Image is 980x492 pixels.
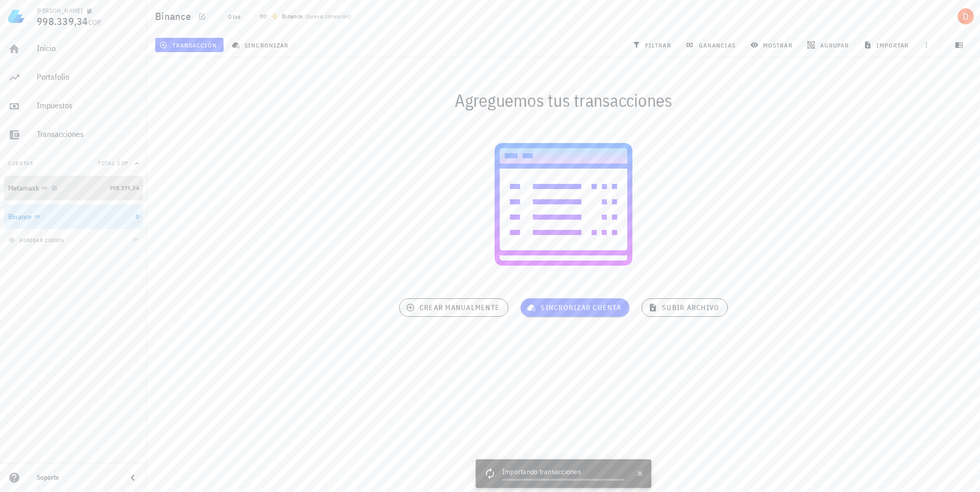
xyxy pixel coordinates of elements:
span: transacción [161,41,217,49]
a: Transacciones [4,123,143,147]
h1: Binance [155,8,195,25]
div: Importando transacciones [502,466,625,479]
button: crear manualmente [399,298,508,317]
span: COP [88,18,102,27]
button: ganancias [681,38,742,52]
span: nueva conexión [307,12,349,20]
span: filtrar [634,41,671,49]
a: Metamask 998.339,34 [4,176,143,200]
div: Binance [282,11,303,21]
button: agrupar [803,38,855,52]
span: mostrar [752,41,793,49]
span: sincronizar cuenta [529,303,621,312]
div: Binance [8,213,32,221]
button: sincronizar cuenta [521,298,629,317]
button: agregar cuenta [6,235,69,245]
span: 998.339,34 [109,184,139,192]
span: importar [866,41,909,49]
div: Portafolio [37,72,139,82]
div: Impuestos [37,101,139,110]
div: Inicio [37,43,139,53]
a: Inicio [4,37,143,61]
div: Soporte [37,474,118,482]
button: mostrar [746,38,799,52]
a: Portafolio [4,65,143,90]
span: 0 [136,213,139,220]
img: 270.png [272,13,278,19]
a: Binance 0 [4,204,143,229]
div: avatar [958,8,974,25]
a: Impuestos [4,94,143,119]
span: 998.339,34 [37,14,88,28]
button: sincronizar [228,38,295,52]
span: crear manualmente [408,303,500,312]
div: [PERSON_NAME] [37,7,82,15]
span: ganancias [688,41,736,49]
span: agrupar [809,41,849,49]
span: ( ) [305,11,351,21]
span: subir archivo [650,303,719,312]
button: importar [859,38,915,52]
div: Transacciones [37,129,139,139]
span: sincronizar [234,41,288,49]
button: filtrar [628,38,677,52]
button: transacción [155,38,224,52]
button: subir archivo [642,298,728,317]
div: Metamask [8,184,39,193]
span: Total COP [98,160,129,167]
img: LedgiFi [8,8,24,25]
span: 0 txs [228,11,240,22]
button: CuentasTotal COP [4,151,143,176]
span: agregar cuenta [11,237,64,244]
